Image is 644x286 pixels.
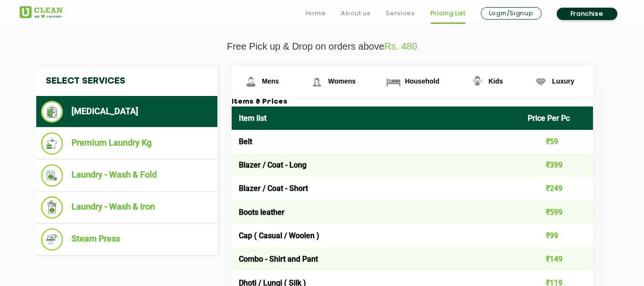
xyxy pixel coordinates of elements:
[232,106,521,130] th: Item list
[521,153,593,177] td: ₹399
[41,164,213,187] li: Laundry - Wash & Fold
[41,196,63,219] img: Laundry - Wash & Iron
[328,77,356,85] span: Womens
[232,224,521,247] td: Cap ( Casual / Woolen )
[430,8,466,19] a: Pricing List
[41,132,63,155] img: Premium Laundry Kg
[36,66,217,96] h4: Select Services
[306,8,326,19] a: Home
[552,77,574,85] span: Luxury
[481,7,542,20] a: Login/Signup
[20,6,62,18] img: UClean Laundry and Dry Cleaning
[232,177,521,200] td: Blazer / Coat - Short
[232,98,593,106] h3: Items & Prices
[41,101,63,123] img: Dry Cleaning
[341,8,370,19] a: About us
[262,77,279,85] span: Mens
[521,130,593,153] td: ₹59
[41,228,63,251] img: Steam Press
[521,106,593,130] th: Price Per Pc
[532,74,549,90] img: Luxury
[521,224,593,247] td: ₹99
[41,196,213,219] li: Laundry - Wash & Iron
[41,132,213,155] li: Premium Laundry Kg
[232,153,521,177] td: Blazer / Coat - Long
[232,201,521,224] td: Boots leather
[41,164,63,187] img: Laundry - Wash & Fold
[232,130,521,153] td: Belt
[384,41,417,52] span: Rs. 480
[469,74,486,90] img: Kids
[243,74,259,90] img: Mens
[41,228,213,251] li: Steam Press
[521,177,593,200] td: ₹249
[308,74,325,90] img: Womens
[385,74,402,90] img: Household
[41,101,213,123] li: [MEDICAL_DATA]
[386,8,415,19] a: Services
[521,247,593,271] td: ₹149
[405,77,439,85] span: Household
[20,41,625,52] p: Free Pick up & Drop on orders above
[489,77,503,85] span: Kids
[232,247,521,271] td: Combo - Shirt and Pant
[557,8,617,20] a: Franchise
[521,201,593,224] td: ₹599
